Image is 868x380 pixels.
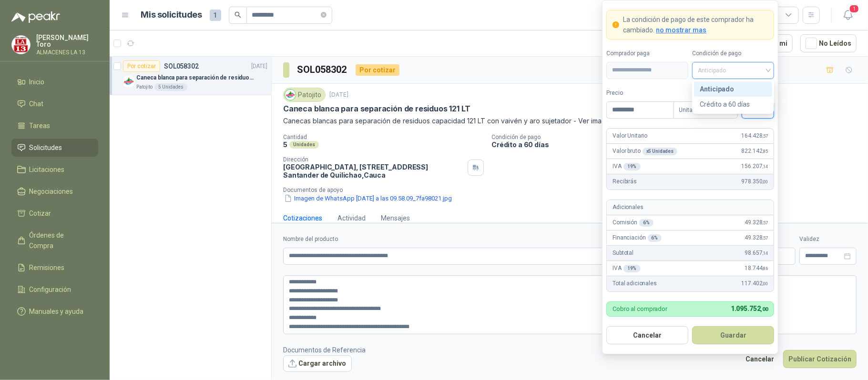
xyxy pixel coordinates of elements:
[761,306,768,312] span: ,00
[30,99,44,109] span: Chat
[613,162,640,171] p: IVA
[643,148,678,155] div: x 5 Unidades
[694,97,772,112] div: Crédito a 60 días
[30,208,51,219] span: Cotizar
[11,95,98,113] a: Chat
[491,140,864,149] p: Crédito a 60 días
[679,103,732,117] span: Unitario con IVA
[381,213,410,223] div: Mensajes
[30,120,51,131] span: Tareas
[606,89,673,98] label: Precio
[613,306,667,312] p: Cobro al comprador
[11,226,98,255] a: Órdenes de Compra
[136,83,153,91] p: Patojito
[30,262,65,273] span: Remisiones
[692,49,774,58] label: Condición de pago
[783,350,857,368] button: Publicar Cotización
[30,230,89,251] span: Órdenes de Compra
[613,279,657,288] p: Total adicionales
[613,249,633,258] p: Subtotal
[11,160,98,179] a: Licitaciones
[30,284,71,295] span: Configuración
[639,219,654,227] div: 6 %
[11,73,98,91] a: Inicio
[763,235,768,240] span: ,57
[297,62,348,77] h3: SOL058302
[123,60,160,72] div: Por cotizar
[742,147,768,156] span: 822.142
[745,264,768,273] span: 18.744
[491,134,864,140] p: Condición de pago
[30,164,65,175] span: Licitaciones
[745,249,768,258] span: 98.657
[283,140,287,149] p: 5
[694,81,772,97] div: Anticipado
[321,12,327,18] span: close-circle
[763,266,768,271] span: ,86
[11,302,98,320] a: Manuales y ayuda
[613,233,662,242] p: Financiación
[613,218,654,227] p: Comisión
[30,77,45,87] span: Inicio
[731,305,768,312] span: 1.095.752
[321,10,327,20] span: close-circle
[36,50,98,55] p: ALMACENES LA 13
[606,326,688,344] button: Cancelar
[11,280,98,299] a: Configuración
[283,156,464,163] p: Dirección
[742,279,768,288] span: 117.402
[136,73,255,82] p: Caneca blanca para separación de residuos 121 LT
[283,116,857,126] p: Canecas blancas para separación de residuos capacidad 121 LT con vaivén y aro sujetador - Ver ima...
[692,326,774,344] button: Guardar
[742,131,768,140] span: 164.428
[799,235,857,244] label: Validez
[110,57,271,95] a: Por cotizarSOL058302[DATE] Company LogoCaneca blanca para separación de residuos 121 LTPatojito5 ...
[329,90,348,100] p: [DATE]
[141,8,202,22] h1: Mis solicitudes
[283,355,352,372] button: Cargar archivo
[623,163,641,170] div: 19 %
[613,264,640,273] p: IVA
[164,63,199,70] p: SOL058302
[11,11,60,23] img: Logo peakr
[154,83,187,91] div: 5 Unidades
[283,104,470,114] p: Caneca blanca para separación de residuos 121 LT
[800,34,857,52] button: No Leídos
[210,10,221,21] span: 1
[30,142,62,153] span: Solicitudes
[648,234,662,242] div: 6 %
[613,21,619,28] span: exclamation-circle
[289,141,319,149] div: Unidades
[337,213,366,223] div: Actividad
[235,11,241,18] span: search
[742,162,768,171] span: 156.207
[623,14,768,35] p: La condición de pago de este comprador ha cambiado.
[251,62,267,71] p: [DATE]
[12,36,30,54] img: Company Logo
[763,220,768,225] span: ,57
[11,139,98,157] a: Solicitudes
[283,345,366,355] p: Documentos de Referencia
[11,259,98,277] a: Remisiones
[123,76,134,87] img: Company Logo
[763,250,768,256] span: ,14
[613,147,677,156] p: Valor bruto
[698,63,768,78] span: Anticipado
[745,233,768,242] span: 49.328
[740,350,779,368] button: Cancelar
[763,133,768,139] span: ,57
[763,164,768,169] span: ,14
[613,177,637,186] p: Recibirás
[283,187,864,193] p: Documentos de apoyo
[763,281,768,286] span: ,00
[742,177,768,186] span: 978.350
[283,213,322,223] div: Cotizaciones
[745,218,768,227] span: 49.328
[356,64,399,76] div: Por cotizar
[849,4,859,13] span: 1
[283,235,663,244] label: Nombre del producto
[613,203,643,212] p: Adicionales
[700,84,766,94] div: Anticipado
[623,265,641,272] div: 19 %
[613,131,647,140] p: Valor Unitario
